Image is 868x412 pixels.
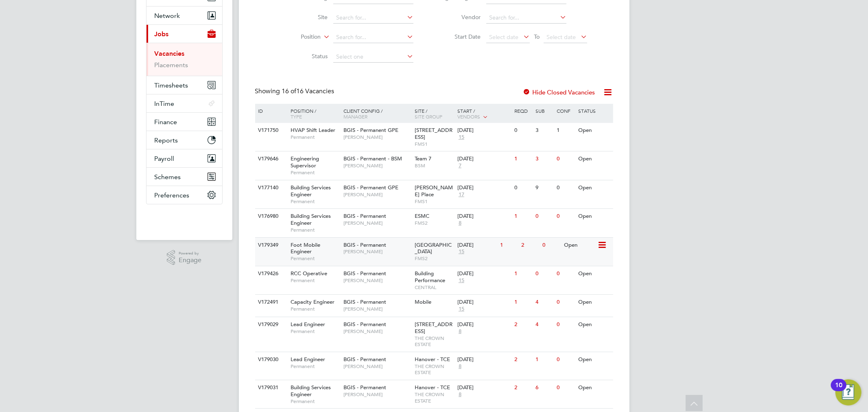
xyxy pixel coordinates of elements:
[835,379,861,405] button: Open Resource Center, 10 new notifications
[333,12,413,24] input: Search for...
[415,184,453,198] span: [PERSON_NAME] Place
[179,250,201,257] span: Powered by
[291,356,325,363] span: Lead Engineer
[146,25,222,43] button: Jobs
[434,13,481,21] label: Vendor
[343,220,411,226] span: [PERSON_NAME]
[255,87,336,96] div: Showing
[291,241,320,255] span: Foot Mobile Engineer
[457,242,496,249] div: [DATE]
[343,162,411,169] span: [PERSON_NAME]
[343,306,411,312] span: [PERSON_NAME]
[155,100,175,107] span: InTime
[415,284,453,291] span: CENTRAL
[533,295,555,310] div: 4
[155,136,178,144] span: Reports
[343,213,386,219] span: BGIS - Permanent
[555,104,576,118] div: Conf
[576,180,612,195] div: Open
[512,104,533,118] div: Reqd
[576,295,612,310] div: Open
[457,306,466,313] span: 15
[256,123,285,138] div: V171750
[512,266,533,281] div: 1
[489,33,518,41] span: Select date
[155,81,188,89] span: Timesheets
[555,151,576,167] div: 0
[413,104,455,123] div: Site /
[415,113,442,120] span: Site Group
[343,277,411,284] span: [PERSON_NAME]
[291,184,331,198] span: Building Services Engineer
[457,270,510,277] div: [DATE]
[512,123,533,138] div: 0
[343,391,411,398] span: [PERSON_NAME]
[291,155,319,169] span: Engineering Supervisor
[256,238,285,253] div: V179349
[291,306,339,312] span: Permanent
[457,356,510,363] div: [DATE]
[291,227,339,233] span: Permanent
[155,30,169,38] span: Jobs
[541,238,562,253] div: 0
[155,173,181,181] span: Schemes
[282,87,297,95] span: 16 of
[533,123,555,138] div: 3
[146,131,222,149] button: Reports
[291,127,335,134] span: HVAP Shift Leader
[457,191,466,198] span: 17
[533,317,555,332] div: 4
[576,104,612,118] div: Status
[547,33,576,41] span: Select date
[291,398,339,405] span: Permanent
[146,76,222,94] button: Timesheets
[343,270,386,277] span: BGIS - Permanent
[146,43,222,76] div: Jobs
[523,88,595,96] label: Hide Closed Vacancies
[555,380,576,395] div: 0
[256,266,285,281] div: V179426
[343,184,398,191] span: BGIS - Permanent GPE
[256,180,285,195] div: V177140
[486,12,566,24] input: Search for...
[343,298,386,305] span: BGIS - Permanent
[415,384,450,391] span: Hanover - TCE
[155,118,177,126] span: Finance
[291,169,339,176] span: Permanent
[291,213,331,226] span: Building Services Engineer
[155,12,180,20] span: Network
[155,191,190,199] span: Preferences
[555,123,576,138] div: 1
[533,266,555,281] div: 0
[343,321,386,328] span: BGIS - Permanent
[576,380,612,395] div: Open
[512,352,533,367] div: 2
[512,209,533,224] div: 1
[291,270,327,277] span: RCC Operative
[146,168,222,186] button: Schemes
[533,380,555,395] div: 6
[146,213,223,226] a: Go to home page
[333,51,413,63] input: Select one
[146,213,222,226] img: fastbook-logo-retina.png
[457,248,466,255] span: 15
[146,186,222,204] button: Preferences
[291,255,339,262] span: Permanent
[291,328,339,335] span: Permanent
[533,352,555,367] div: 1
[555,295,576,310] div: 0
[415,356,450,363] span: Hanover - TCE
[562,238,597,253] div: Open
[415,162,453,169] span: BSM
[555,317,576,332] div: 0
[415,213,429,219] span: ESMC
[415,298,431,305] span: Mobile
[179,257,201,264] span: Engage
[512,380,533,395] div: 2
[256,209,285,224] div: V176980
[415,363,453,376] span: THE CROWN ESTATE
[256,380,285,395] div: V179031
[512,180,533,195] div: 0
[291,198,339,205] span: Permanent
[415,255,453,262] span: FMS2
